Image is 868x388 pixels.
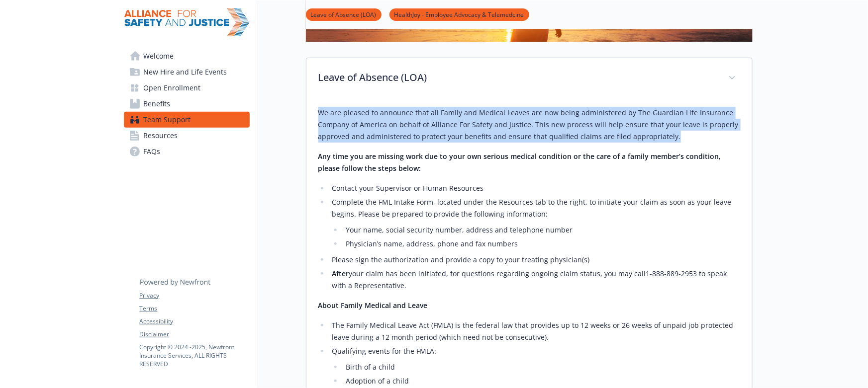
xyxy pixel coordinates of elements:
a: Leave of Absence (LOA) [306,9,382,19]
a: Terms [140,304,249,313]
span: New Hire and Life Events [144,64,227,80]
a: Welcome [124,48,250,64]
p: We are pleased to announce that all Family and Medical Leaves are now being administered by The G... [318,107,740,143]
div: Leave of Absence (LOA) [306,58,752,99]
a: Disclaimer [140,330,249,339]
a: Privacy [140,291,249,300]
a: Benefits [124,96,250,112]
span: Open Enrollment [144,80,201,96]
li: The Family Medical Leave Act (FMLA) is the federal law that provides up to 12 weeks or 26 weeks o... [329,319,740,343]
p: Copyright © 2024 - 2025 , Newfront Insurance Services, ALL RIGHTS RESERVED [140,343,249,368]
li: Birth of a child [343,361,740,373]
strong: About Family Medical and Leave [318,301,428,310]
li: Complete the FML Intake Form, located under the Resources tab to the right, to initiate your clai... [329,196,740,250]
span: Team Support [144,112,191,128]
li: your claim has been initiated, for questions regarding ongoing claim status, you may call1-888-88... [329,268,740,292]
a: HealthJoy - Employee Advocacy & Telemedcine [389,9,529,19]
li: Physician’s name, address, phone and fax numbers [343,238,740,250]
span: Welcome [144,48,174,64]
span: Benefits [144,96,171,112]
a: Open Enrollment [124,80,250,96]
a: New Hire and Life Events [124,64,250,80]
span: FAQs [144,144,161,159]
li: Please sign the authorization and provide a copy to your treating physician(s) [329,254,740,266]
a: Accessibility [140,317,249,326]
a: Resources [124,128,250,144]
strong: After [332,269,349,278]
li: Adoption of a child [343,375,740,387]
p: Leave of Absence (LOA) [318,70,716,85]
li: Your name, social security number, address and telephone number [343,224,740,236]
a: Team Support [124,112,250,128]
span: Resources [144,128,178,144]
a: FAQs [124,144,250,159]
strong: Any time you are missing work due to your own serious medical condition or the care of a family m... [318,152,721,173]
li: Contact your Supervisor or Human Resources [329,182,740,194]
